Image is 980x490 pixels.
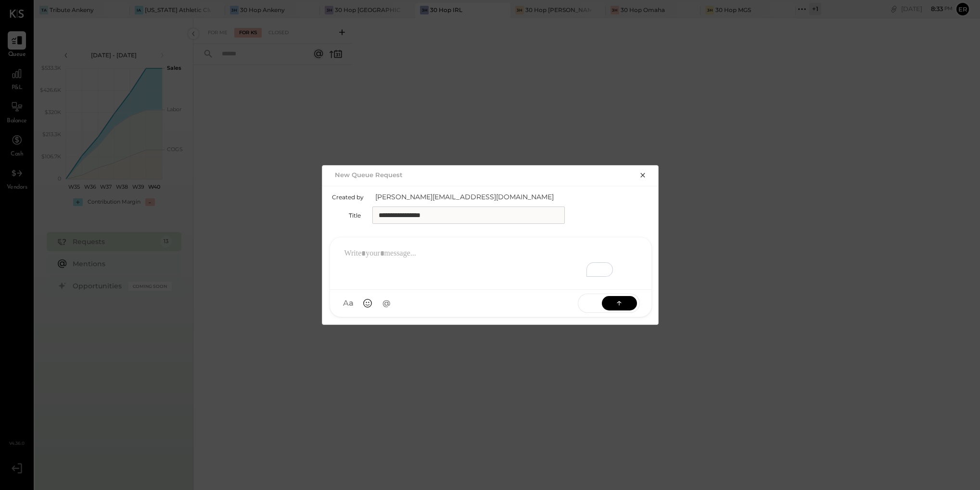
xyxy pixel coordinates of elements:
[378,295,395,312] button: @
[332,212,361,219] label: Title
[375,192,568,202] span: [PERSON_NAME][EMAIL_ADDRESS][DOMAIN_NAME]
[340,295,357,312] button: Aa
[332,193,364,201] label: Created by
[335,171,403,179] h2: New Queue Request
[578,291,602,315] span: SEND
[382,298,391,308] span: @
[340,243,642,282] div: To enrich screen reader interactions, please activate Accessibility in Grammarly extension settings
[349,298,354,308] span: a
